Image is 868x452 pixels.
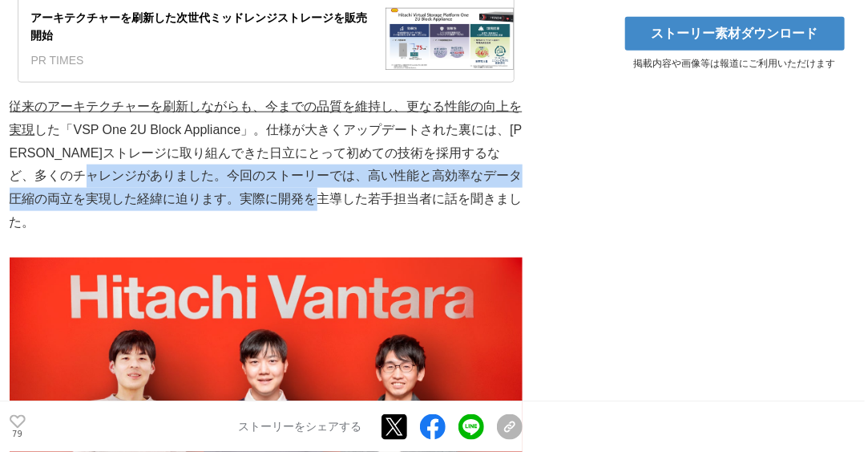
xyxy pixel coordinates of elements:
[31,51,373,69] div: PR TIMES
[625,17,845,51] a: ストーリー素材ダウンロード
[239,420,362,434] p: ストーリーをシェアする
[31,9,373,45] div: アーキテクチャーを刷新した次世代ミッドレンジストレージを販売開始
[10,430,26,438] p: 79
[10,100,523,136] u: 従来のアーキテクチャーを刷新しながらも、今までの品質を維持し、更なる性能の向上を実現
[10,96,523,234] p: した「VSP One 2U Block Appliance」。仕様が大きくアップデートされた裏には、[PERSON_NAME]ストレージに取り組んできた日立にとって初めての技術を採用するなど、多...
[615,57,855,71] p: 掲載内容や画像等は報道にご利用いただけます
